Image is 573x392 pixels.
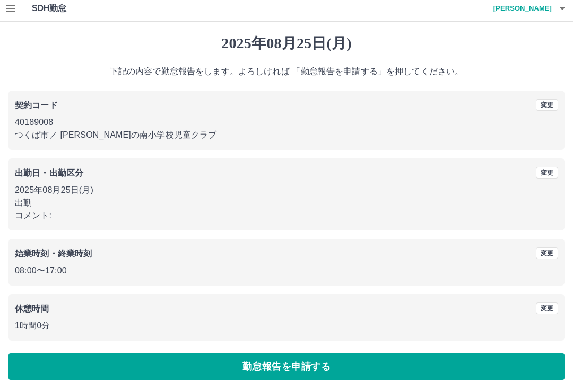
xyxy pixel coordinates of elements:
p: 1時間0分 [15,319,558,332]
p: 2025年08月25日(月) [15,184,558,197]
p: 下記の内容で勤怠報告をします。よろしければ 「勤怠報告を申請する」を押してください。 [8,65,565,78]
p: コメント: [15,209,558,222]
b: 始業時刻・終業時刻 [15,249,92,258]
p: つくば市 ／ [PERSON_NAME]の南小学校児童クラブ [15,129,558,141]
b: 出勤日・出勤区分 [15,168,83,177]
button: 変更 [536,247,558,259]
button: 変更 [536,167,558,179]
p: 出勤 [15,197,558,209]
b: 休憩時間 [15,304,49,313]
button: 変更 [536,302,558,314]
button: 変更 [536,99,558,111]
p: 08:00 〜 17:00 [15,264,558,277]
h1: 2025年08月25日(月) [8,34,565,52]
p: 40189008 [15,116,558,129]
b: 契約コード [15,101,58,110]
button: 勤怠報告を申請する [8,353,565,380]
